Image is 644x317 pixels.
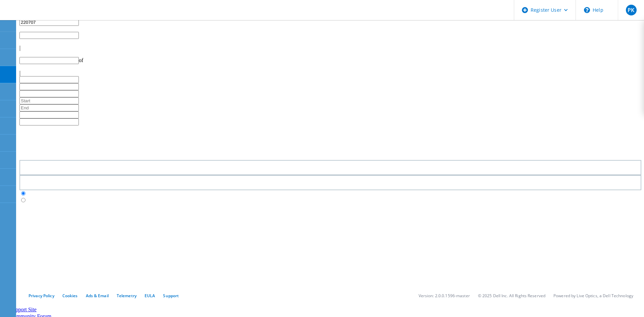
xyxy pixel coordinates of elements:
[19,97,79,104] input: Start
[163,293,179,299] a: Support
[19,104,79,111] input: End
[419,293,470,299] li: Version: 2.0.0.1596-master
[584,7,590,13] svg: \n
[553,293,633,299] li: Powered by Live Optics, a Dell Technology
[29,293,54,299] a: Privacy Policy
[19,19,79,26] input: undefined
[7,13,79,19] a: Live Optics Dashboard
[10,307,37,312] a: Support Site
[478,293,545,299] li: © 2025 Dell Inc. All Rights Reserved
[628,7,634,13] span: PK
[86,293,109,299] a: Ads & Email
[19,45,641,51] div: |
[62,293,78,299] a: Cookies
[79,57,83,63] span: of
[145,293,155,299] a: EULA
[19,70,641,76] div: |
[117,293,137,299] a: Telemetry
